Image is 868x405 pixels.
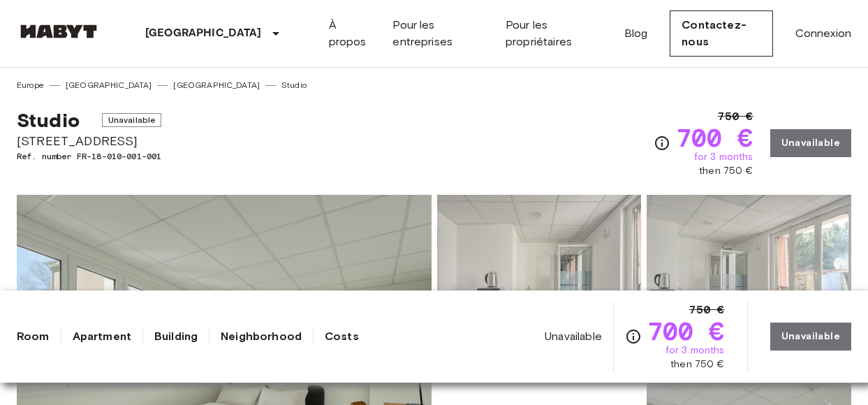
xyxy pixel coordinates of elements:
[145,25,262,42] p: [GEOGRAPHIC_DATA]
[694,150,753,164] span: for 3 months
[545,329,602,344] span: Unavailable
[670,10,772,57] a: Contactez-nous
[676,125,753,150] span: 700 €
[17,79,44,91] a: Europe
[699,164,753,178] span: then 750 €
[647,318,725,344] span: 700 €
[102,113,162,127] span: Unavailable
[173,79,260,91] a: [GEOGRAPHIC_DATA]
[718,108,753,125] span: 750 €
[392,17,483,50] a: Pour les entreprises
[221,328,302,345] a: Neighborhood
[17,108,80,132] span: Studio
[329,17,371,50] a: À propos
[281,79,307,91] a: Studio
[154,328,198,345] a: Building
[325,328,359,345] a: Costs
[17,328,50,345] a: Room
[73,328,131,345] a: Apartment
[17,24,101,38] img: Habyt
[624,25,648,42] a: Blog
[66,79,152,91] a: [GEOGRAPHIC_DATA]
[795,25,851,42] a: Connexion
[506,17,602,50] a: Pour les propriétaires
[17,132,161,150] span: [STREET_ADDRESS]
[665,344,725,358] span: for 3 months
[437,195,642,378] img: Picture of unit FR-18-010-001-001
[689,302,725,318] span: 750 €
[625,328,642,345] svg: Check cost overview for full price breakdown. Please note that discounts apply to new joiners onl...
[647,195,851,378] img: Picture of unit FR-18-010-001-001
[17,150,161,163] span: Ref. number FR-18-010-001-001
[670,358,725,371] span: then 750 €
[654,135,670,152] svg: Check cost overview for full price breakdown. Please note that discounts apply to new joiners onl...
